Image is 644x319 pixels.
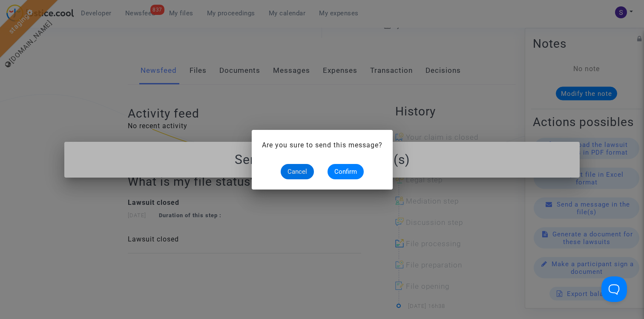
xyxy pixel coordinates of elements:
iframe: Help Scout Beacon - Open [601,276,627,302]
button: Confirm [328,164,364,179]
span: Are you sure to send this message? [262,141,382,149]
button: Cancel [281,164,314,179]
span: Cancel [287,168,307,175]
span: Confirm [334,168,357,175]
